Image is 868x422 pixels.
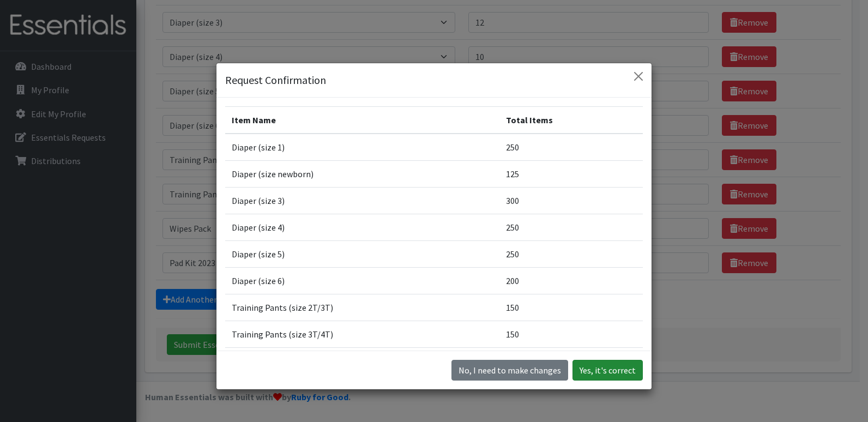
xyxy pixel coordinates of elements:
[225,267,499,294] td: Diaper (size 6)
[499,106,643,134] th: Total Items
[451,360,568,381] button: No I need to make changes
[630,68,647,85] button: Close
[499,240,643,267] td: 250
[225,214,499,240] td: Diaper (size 4)
[225,160,499,187] td: Diaper (size newborn)
[499,214,643,240] td: 250
[499,267,643,294] td: 200
[225,187,499,214] td: Diaper (size 3)
[225,321,499,347] td: Training Pants (size 3T/4T)
[499,321,643,347] td: 150
[225,106,499,134] th: Item Name
[499,134,643,161] td: 250
[499,160,643,187] td: 125
[499,187,643,214] td: 300
[225,134,499,161] td: Diaper (size 1)
[225,72,326,88] h5: Request Confirmation
[225,240,499,267] td: Diaper (size 5)
[499,347,643,374] td: 60
[572,360,643,381] button: Yes, it's correct
[225,347,499,374] td: Wipes Pack
[225,294,499,321] td: Training Pants (size 2T/3T)
[499,294,643,321] td: 150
